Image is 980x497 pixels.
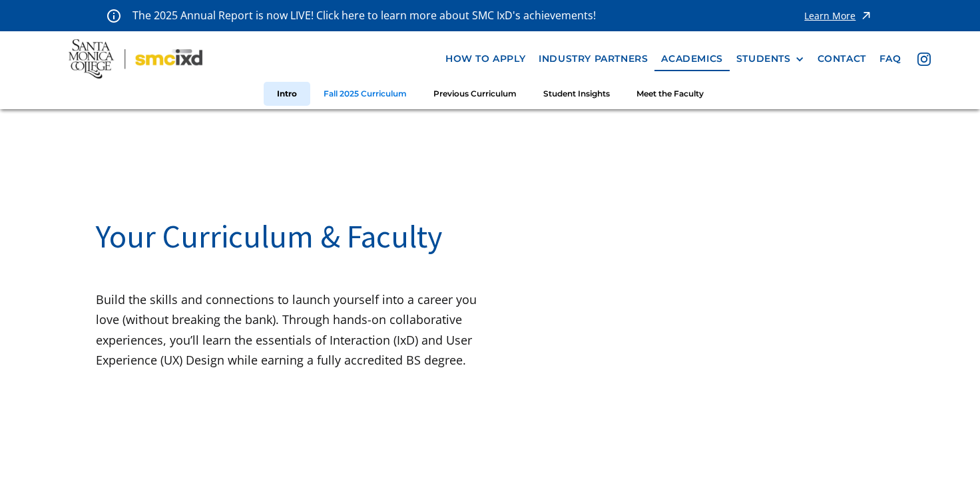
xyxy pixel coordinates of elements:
[917,53,931,66] img: icon - instagram
[654,47,729,71] a: Academics
[264,82,310,106] a: Intro
[859,7,873,25] img: icon - arrow - alert
[439,47,532,71] a: how to apply
[310,82,420,106] a: Fall 2025 Curriculum
[804,11,856,21] div: Learn More
[736,53,804,65] div: STUDENTS
[96,289,491,371] p: Build the skills and connections to launch yourself into a career you love (without breaking the ...
[132,7,597,25] p: The 2025 Annual Report is now LIVE! Click here to learn more about SMC IxD's achievements!
[69,39,202,79] img: Santa Monica College - SMC IxD logo
[96,216,442,256] span: Your Curriculum & Faculty
[873,47,908,71] a: faq
[736,53,791,65] div: STUDENTS
[623,82,717,106] a: Meet the Faculty
[804,7,873,25] a: Learn More
[811,47,873,71] a: contact
[530,82,623,106] a: Student Insights
[532,47,654,71] a: industry partners
[107,9,121,23] img: icon - information - alert
[420,82,530,106] a: Previous Curriculum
